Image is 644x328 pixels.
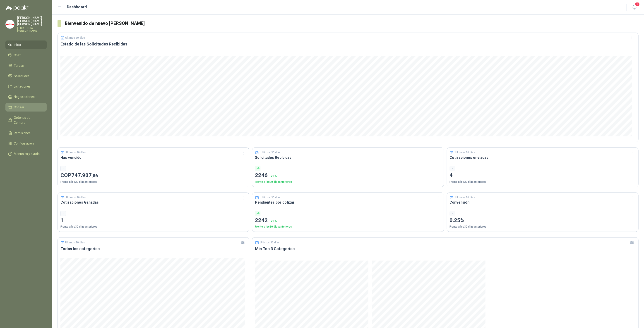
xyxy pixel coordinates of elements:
[255,200,441,205] h3: Pendientes por cotizar
[269,219,277,223] span: + 21 %
[60,225,246,229] p: Frente a los 30 días anteriores
[14,131,31,135] span: Remisiones
[65,241,85,244] p: Últimos 30 días
[255,171,441,180] p: 2246
[255,246,636,252] h3: Mis Top 3 Categorías
[5,103,47,112] a: Cotizar
[14,115,42,125] span: Órdenes de Compra
[450,216,636,225] p: 0.25%
[260,241,280,244] p: Últimos 30 días
[255,225,441,229] p: Frente a los 30 días anteriores
[455,150,475,155] p: Últimos 30 días
[66,150,86,155] p: Últimos 30 días
[60,180,246,184] p: Frente a los 30 días anteriores
[60,211,66,216] div: -
[5,93,47,101] a: Negociaciones
[14,94,35,99] span: Negociaciones
[66,195,86,200] p: Últimos 30 días
[5,150,47,158] a: Manuales y ayuda
[14,63,24,68] span: Tareas
[255,180,441,184] p: Frente a los 30 días anteriores
[255,216,441,225] p: 2242
[261,195,281,200] p: Últimos 30 días
[5,40,47,49] a: Inicio
[14,53,21,58] span: Chat
[450,211,455,216] div: -
[14,42,21,47] span: Inicio
[14,84,31,89] span: Licitaciones
[65,36,85,39] p: Últimos 30 días
[14,105,24,110] span: Cotizar
[60,246,246,252] h3: Todas las categorías
[5,61,47,70] a: Tareas
[5,129,47,137] a: Remisiones
[14,151,40,156] span: Manuales y ayuda
[60,171,246,180] p: COP
[60,166,66,171] div: -
[92,173,98,178] span: ,86
[5,5,29,11] img: Logo peakr
[65,20,639,27] h3: Bienvenido de nuevo [PERSON_NAME]
[5,51,47,59] a: Chat
[261,150,281,155] p: Últimos 30 días
[269,174,277,178] span: + 21 %
[60,155,246,160] h3: Has vendido
[450,200,636,205] h3: Conversión
[6,20,14,29] img: Company Logo
[60,200,246,205] h3: Cotizaciones Ganadas
[450,171,636,180] p: 4
[14,141,34,146] span: Configuración
[630,3,639,11] button: 2
[5,113,47,127] a: Órdenes de Compra
[450,166,455,171] div: -
[635,2,640,6] span: 2
[60,216,246,225] p: 1
[5,82,47,91] a: Licitaciones
[60,41,636,47] h3: Estado de las Solicitudes Recibidas
[17,27,47,32] p: FERRETERIA [PERSON_NAME]
[67,4,87,10] h1: Dashboard
[5,139,47,148] a: Configuración
[14,74,30,78] span: Solicitudes
[455,195,475,200] p: Últimos 30 días
[5,72,47,80] a: Solicitudes
[450,225,636,229] p: Frente a los 30 días anteriores
[17,16,47,26] p: [PERSON_NAME] [PERSON_NAME] [PERSON_NAME]
[71,172,98,178] span: 747.907
[450,180,636,184] p: Frente a los 30 días anteriores
[255,155,441,160] h3: Solicitudes Recibidas
[450,155,636,160] h3: Cotizaciones enviadas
